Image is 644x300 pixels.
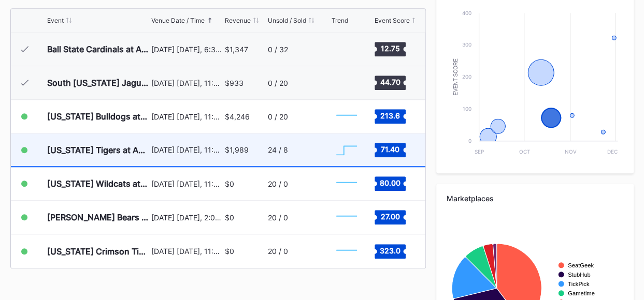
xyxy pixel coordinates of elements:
div: 0 / 20 [268,79,288,87]
div: $1,347 [225,45,248,54]
text: 0 [468,138,471,144]
text: StubHub [568,272,591,278]
text: 12.75 [380,44,399,53]
div: Marketplaces [447,194,623,203]
div: Event [47,17,64,24]
text: Event Score [453,58,459,95]
text: SeatGeek [568,262,594,268]
div: Trend [331,17,348,24]
text: 100 [463,106,471,112]
svg: Chart title [331,204,362,230]
div: [DATE] [DATE], 11:59PM [151,112,222,121]
text: Oct [519,148,529,155]
div: [DATE] [DATE], 11:59PM [151,247,222,256]
svg: Chart title [331,238,362,264]
text: Gametime [568,290,595,296]
div: 24 / 8 [268,145,288,154]
text: 400 [462,10,471,16]
text: 71.40 [381,144,399,153]
div: Revenue [225,17,251,24]
div: [US_STATE] Wildcats at Auburn Tigers Football [47,178,149,189]
div: Unsold / Sold [268,17,306,24]
div: 20 / 0 [268,247,288,256]
div: [DATE] [DATE], 2:00PM [151,213,222,222]
div: 20 / 0 [268,213,288,222]
svg: Chart title [331,171,362,197]
text: 323.0 [380,246,400,254]
div: $933 [225,79,244,87]
text: 200 [462,73,471,80]
svg: Chart title [331,70,362,96]
div: 20 / 0 [268,179,288,188]
div: [US_STATE] Tigers at Auburn Tigers Football [47,145,149,155]
div: [DATE] [DATE], 11:59PM [151,179,222,188]
svg: Chart title [331,137,362,163]
div: Venue Date / Time [151,17,205,24]
text: 213.6 [380,111,400,120]
div: [DATE] [DATE], 11:45AM [151,79,222,87]
text: 80.00 [380,178,400,187]
text: Sep [475,148,484,155]
div: $0 [225,213,234,222]
text: TickPick [568,281,590,287]
div: $4,246 [225,112,250,121]
div: $0 [225,179,234,188]
div: [DATE] [DATE], 11:59PM [151,145,222,154]
text: Nov [565,148,577,155]
text: 44.70 [380,78,400,86]
div: Ball State Cardinals at Auburn Tigers Football [47,44,149,54]
svg: Chart title [331,103,362,129]
div: [DATE] [DATE], 6:30PM [151,45,222,54]
div: $1,989 [225,145,249,154]
div: [PERSON_NAME] Bears at Auburn Tigers Football [47,212,149,222]
svg: Chart title [447,8,623,163]
div: 0 / 20 [268,112,288,121]
div: $0 [225,247,234,256]
div: [US_STATE] Crimson Tide at Auburn Tigers Football [47,246,149,257]
div: South [US_STATE] Jaguars at Auburn Tigers Football [47,78,149,88]
div: Event Score [375,17,410,24]
text: 27.00 [380,212,399,221]
div: 0 / 32 [268,45,288,54]
text: 300 [462,41,471,48]
text: Dec [607,148,618,155]
svg: Chart title [331,36,362,62]
div: [US_STATE] Bulldogs at Auburn Tigers Football ([PERSON_NAME] Jersey Retirement Ceremony) [47,111,149,122]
